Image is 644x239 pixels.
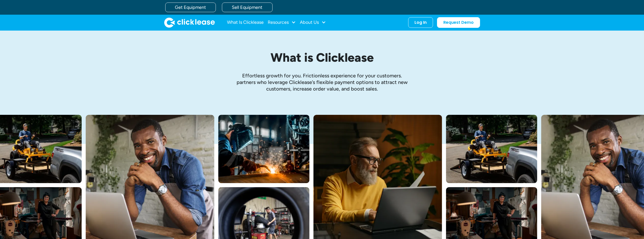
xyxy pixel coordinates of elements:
img: Man with hat and blue shirt driving a yellow lawn mower onto a trailer [446,115,537,183]
img: A welder in a large mask working on a large pipe [218,115,309,183]
a: Request Demo [437,17,480,28]
div: About Us [300,17,326,28]
a: home [164,17,215,28]
p: Effortless growth ﻿for you. Frictionless experience for your customers. partners who leverage Cli... [234,72,411,92]
div: Log In [414,20,427,25]
div: Resources [268,17,296,28]
a: Sell Equipment [222,3,273,12]
img: Clicklease logo [164,17,215,28]
h1: What is Clicklease [203,51,441,64]
a: Get Equipment [165,3,216,12]
a: What Is Clicklease [227,17,264,28]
